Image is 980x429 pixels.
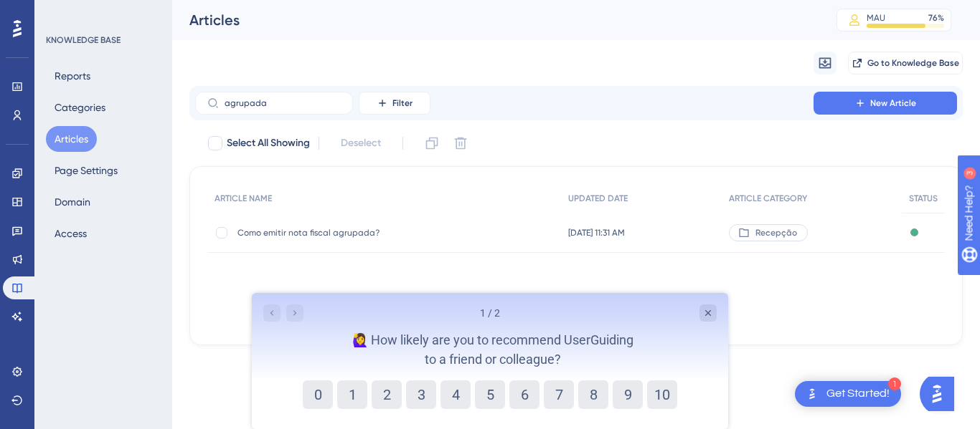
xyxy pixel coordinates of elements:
button: Filter [359,92,430,115]
button: Go to Knowledge Base [848,52,963,74]
button: Access [46,221,95,246]
iframe: UserGuiding Survey [252,293,728,429]
span: Filter [392,97,413,109]
div: Get Started! [826,386,890,402]
iframe: UserGuiding AI Assistant Launcher [920,372,963,415]
span: [DATE] 11:31 AM [568,227,625,238]
button: Domain [46,189,99,215]
button: Deselect [328,130,394,156]
div: 3 [100,7,104,19]
span: Need Help? [34,4,90,21]
div: KNOWLEDGE BASE [46,34,121,46]
span: Select All Showing [227,135,310,152]
div: 76 % [928,12,944,24]
span: UPDATED DATE [568,193,628,204]
span: New Article [870,97,916,109]
span: ARTICLE NAME [215,193,272,204]
button: Articles [46,126,97,152]
input: Search [225,98,341,108]
span: Como emitir nota fiscal agrupada? [237,227,467,238]
div: Open Get Started! checklist, remaining modules: 1 [795,381,901,407]
div: 1 [888,377,901,390]
div: Articles [189,10,801,30]
button: Categories [46,95,114,120]
span: Go to Knowledge Base [867,57,959,69]
button: New Article [814,92,957,115]
img: launcher-image-alternative-text [804,385,821,403]
span: Recepção [755,227,797,238]
button: Page Settings [46,158,126,183]
button: Reports [46,63,99,89]
span: ARTICLE CATEGORY [729,193,807,204]
span: Deselect [341,135,381,152]
div: MAU [867,12,885,24]
span: STATUS [909,193,938,204]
